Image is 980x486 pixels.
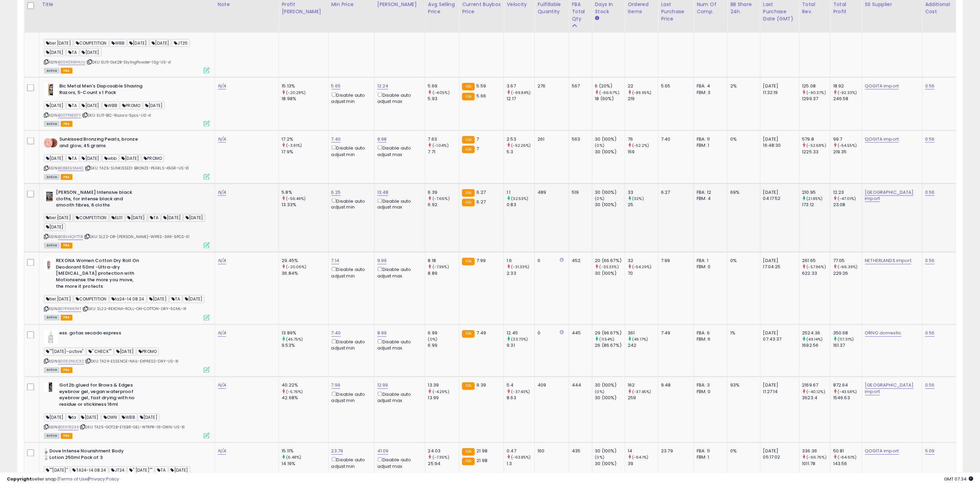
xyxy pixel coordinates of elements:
div: BB Share 24h. [730,1,757,15]
div: [DATE] 04:17:52 [763,189,794,202]
small: (-3.91%) [286,143,302,148]
div: 30 (100%) [595,202,625,208]
div: 7.40 [661,136,688,142]
a: B07PX96TNT [58,306,81,312]
small: (-92.33%) [838,90,857,95]
div: 18 (60%) [595,96,625,102]
span: 7.49 [476,330,486,336]
div: 261.65 [802,258,830,264]
div: Disable auto adjust max [377,266,420,279]
div: 1299.37 [802,96,830,102]
a: 0.56 [925,382,935,389]
div: FBA: 11 [697,136,722,142]
span: | SKU: ELI11-Got2B-StylingPowder-10g-US-x1 [86,59,171,65]
a: 8.99 [377,330,387,337]
a: B08VHQY7T8 [58,234,83,240]
div: 1692.56 [802,343,830,349]
div: 579.8 [802,136,830,142]
a: N/A [218,382,226,389]
small: (33.73%) [511,337,528,342]
small: FBA [462,93,475,100]
span: [DATE] [80,102,102,109]
a: N/A [218,258,226,264]
div: 13.33% [282,202,328,208]
span: tier [DATE] [44,214,73,222]
span: FBA [61,121,72,127]
div: 229.26 [833,271,862,277]
div: Num of Comp. [697,1,724,15]
a: B00TPXEGTY [58,112,81,118]
div: 2.33 [507,271,534,277]
div: FBA Total Qty [572,1,589,23]
small: (-20.06%) [286,264,306,270]
span: TA [148,214,161,222]
span: [DATE] [147,295,169,303]
div: 452 [572,258,587,264]
div: 3.67 [507,83,534,89]
small: (32.53%) [511,196,529,201]
div: 519 [572,189,587,195]
small: FBA [462,330,475,338]
a: 23.79 [331,448,343,455]
div: FBM: 6 [697,336,722,343]
div: 567 [572,83,587,89]
span: TA [66,48,79,56]
div: [DATE] 07:43:37 [763,330,794,343]
span: [DATE] [44,102,66,109]
a: QOGITA import [865,136,899,143]
div: 7.99 [661,258,688,264]
div: 0% [730,258,755,264]
div: 219 [628,96,658,102]
a: B08BDL9M4C [58,165,84,171]
a: 12.24 [377,83,389,90]
div: Avg Selling Price [428,1,456,15]
small: FBA [462,146,475,153]
img: 41uqHvYO8TL._SL40_.jpg [44,189,54,203]
small: (-4.05%) [433,90,450,95]
div: 12.17 [507,96,534,102]
small: (-90.37%) [807,90,826,95]
a: Privacy Policy [89,476,119,482]
div: 1% [730,330,755,336]
span: [DATE] [119,154,141,162]
div: 5.8% [282,189,328,195]
div: SS supplier [865,1,920,8]
span: [DATE] [184,214,205,222]
span: [DATE] [44,223,66,231]
div: 25 [628,202,658,208]
div: Note [218,1,276,8]
span: | SKU: SL22-DR-[PERSON_NAME]-WIPES-3IN1-6PCS-X1 [84,234,189,240]
a: NETHERLANDS import [865,258,912,264]
span: All listings currently available for purchase on Amazon [44,68,60,74]
div: Profit [PERSON_NAME] [282,1,325,15]
span: 7 [476,136,479,142]
small: FBA [462,189,475,197]
div: FBM: 1 [697,142,722,149]
a: 9.98 [377,136,387,143]
a: N/A [218,83,226,90]
div: 0 [538,330,564,336]
span: [DATE] [143,102,165,109]
small: (-47.01%) [838,196,856,201]
span: JT25 [172,39,190,47]
div: 261 [538,136,564,142]
div: 246.58 [833,96,862,102]
span: WBB [109,39,127,47]
div: 242 [628,343,658,349]
span: All listings currently available for purchase on Amazon [44,243,60,249]
div: Last Purchase Price [661,1,691,23]
small: Days In Stock. [595,15,599,22]
small: (-52.68%) [807,143,826,148]
div: 5.65 [661,83,688,89]
img: 3161GxjzCPL._SL40_.jpg [44,382,58,392]
div: 489 [538,189,564,195]
div: 0% [730,136,755,142]
span: 6.27 [476,189,486,195]
a: N/A [218,330,226,337]
div: 8.89 [428,271,459,277]
div: 99.7 [833,136,862,142]
div: Disable auto adjust max [377,197,420,211]
span: COMPETITION [74,295,109,303]
div: 2% [730,83,755,89]
div: Disable auto adjust min [331,266,369,279]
